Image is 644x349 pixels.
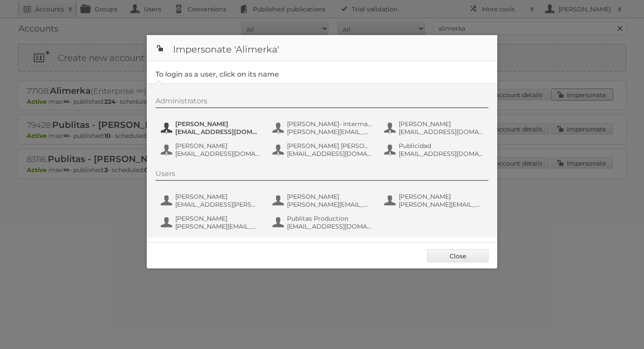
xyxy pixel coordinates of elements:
span: [PERSON_NAME] [PERSON_NAME] [287,142,372,150]
button: [PERSON_NAME]- Intermark [PERSON_NAME][EMAIL_ADDRESS][PERSON_NAME][PERSON_NAME][DOMAIN_NAME] [272,119,375,137]
button: Publicidad [EMAIL_ADDRESS][DOMAIN_NAME] [383,141,486,159]
button: [PERSON_NAME] [PERSON_NAME][EMAIL_ADDRESS][PERSON_NAME][DOMAIN_NAME] [272,192,375,209]
span: [EMAIL_ADDRESS][DOMAIN_NAME] [175,128,260,136]
span: [PERSON_NAME] [175,120,260,128]
button: [PERSON_NAME] [PERSON_NAME] [EMAIL_ADDRESS][DOMAIN_NAME] [272,141,375,159]
span: [PERSON_NAME][EMAIL_ADDRESS][DOMAIN_NAME] [175,222,260,230]
button: [PERSON_NAME] [PERSON_NAME][EMAIL_ADDRESS][DOMAIN_NAME] [160,214,263,231]
span: [EMAIL_ADDRESS][DOMAIN_NAME] [399,150,484,158]
span: [PERSON_NAME][EMAIL_ADDRESS][PERSON_NAME][DOMAIN_NAME] [287,201,372,208]
span: [PERSON_NAME] [175,193,260,201]
button: [PERSON_NAME] [PERSON_NAME][EMAIL_ADDRESS][DOMAIN_NAME] [383,192,486,209]
button: [PERSON_NAME] [EMAIL_ADDRESS][DOMAIN_NAME] [160,141,263,159]
button: [PERSON_NAME] [EMAIL_ADDRESS][DOMAIN_NAME] [383,119,486,137]
span: [EMAIL_ADDRESS][DOMAIN_NAME] [287,222,372,230]
span: Publicidad [399,142,484,150]
span: [PERSON_NAME] [399,120,484,128]
span: [EMAIL_ADDRESS][DOMAIN_NAME] [399,128,484,136]
h1: Impersonate 'Alimerka' [147,35,497,61]
div: Users [156,169,488,181]
span: [PERSON_NAME] [287,193,372,201]
span: [PERSON_NAME] [399,193,484,201]
legend: To login as a user, click on its name [156,70,279,78]
button: [PERSON_NAME] [EMAIL_ADDRESS][DOMAIN_NAME] [160,119,263,137]
span: [PERSON_NAME] [175,142,260,150]
span: [EMAIL_ADDRESS][PERSON_NAME][DOMAIN_NAME] [175,201,260,208]
button: [PERSON_NAME] [EMAIL_ADDRESS][PERSON_NAME][DOMAIN_NAME] [160,192,263,209]
button: Publitas Production [EMAIL_ADDRESS][DOMAIN_NAME] [272,214,375,231]
span: [PERSON_NAME][EMAIL_ADDRESS][DOMAIN_NAME] [399,201,484,208]
a: Close [427,249,488,262]
span: [PERSON_NAME][EMAIL_ADDRESS][PERSON_NAME][PERSON_NAME][DOMAIN_NAME] [287,128,372,136]
span: Publitas Production [287,215,372,222]
div: Administrators [156,97,488,108]
span: [PERSON_NAME]- Intermark [287,120,372,128]
span: [EMAIL_ADDRESS][DOMAIN_NAME] [287,150,372,158]
span: [PERSON_NAME] [175,215,260,222]
span: [EMAIL_ADDRESS][DOMAIN_NAME] [175,150,260,158]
